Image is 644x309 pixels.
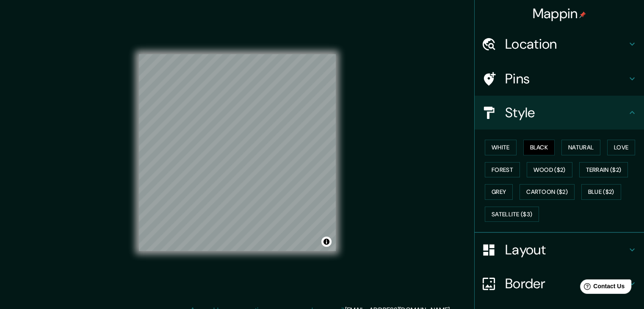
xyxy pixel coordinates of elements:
button: Terrain ($2) [579,162,628,178]
button: Toggle attribution [321,237,332,247]
h4: Style [505,104,627,121]
h4: Location [505,36,627,52]
div: Layout [475,233,644,267]
button: Grey [485,184,513,200]
iframe: Help widget launcher [569,276,635,300]
h4: Mappin [533,5,586,22]
button: Forest [485,162,520,178]
button: Love [607,140,635,155]
canvas: Map [139,54,336,251]
button: Blue ($2) [581,184,621,200]
button: Black [523,140,555,155]
button: Wood ($2) [527,162,572,178]
div: Border [475,267,644,301]
h4: Layout [505,241,627,258]
button: Cartoon ($2) [520,184,575,200]
button: Natural [561,140,600,155]
button: White [485,140,517,155]
div: Style [475,96,644,130]
button: Satellite ($3) [485,207,539,222]
img: pin-icon.png [579,11,586,18]
h4: Border [505,275,627,292]
h4: Pins [505,70,627,87]
div: Pins [475,62,644,96]
div: Location [475,27,644,61]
